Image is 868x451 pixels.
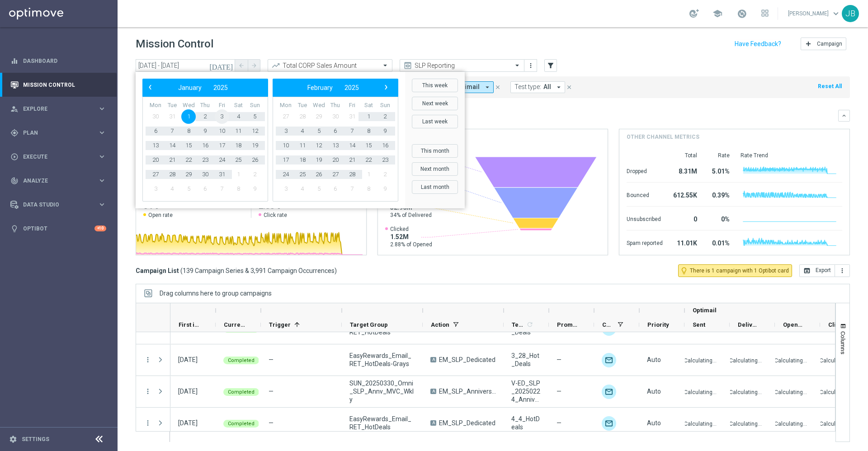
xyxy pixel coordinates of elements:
span: 9 [378,124,392,138]
div: Mission Control [10,73,106,97]
p: Calculating... [774,356,807,364]
span: 16 [378,138,392,153]
th: weekday [230,102,247,109]
span: Optimail [455,83,480,91]
span: 30 [328,109,343,124]
i: filter_alt [547,61,555,70]
button: play_circle_outline Execute keyboard_arrow_right [10,153,107,160]
i: [DATE] [209,61,234,70]
div: Execute [10,153,98,161]
button: ‹ [145,82,156,94]
i: keyboard_arrow_right [98,152,106,161]
button: Last week [412,115,458,128]
span: EM_SLP_Anniversary [439,387,496,395]
span: Calculate column [525,319,533,329]
span: 24 [278,167,293,182]
span: 15 [181,138,196,153]
th: weekday [360,102,377,109]
span: 28 [295,109,310,124]
span: 23 [378,153,392,167]
span: 19 [311,153,326,167]
bs-daterangepicker-container: calendar [136,72,465,208]
button: more_vert [144,419,152,427]
div: 28 Mar 2025, Friday [178,356,198,364]
span: Channel [602,321,614,328]
span: 3_28_Hot_Deals [511,352,541,368]
span: 7 [165,124,179,138]
span: 21 [345,153,359,167]
span: 24 [215,153,229,167]
div: Explore [10,105,98,113]
span: 10 [278,138,293,153]
div: Data Studio [10,201,98,209]
button: open_in_browser Export [799,264,835,277]
span: 1 [361,109,376,124]
span: Target Group [350,321,388,328]
div: equalizer Dashboard [10,57,107,65]
i: trending_up [271,61,280,70]
span: › [380,81,392,93]
span: 7 [345,182,359,196]
i: keyboard_arrow_right [98,128,106,137]
span: 31 [165,109,179,124]
th: weekday [213,102,230,109]
div: Bounced [627,187,663,202]
span: Sent [693,321,705,328]
span: ) [335,267,337,275]
i: more_vert [527,62,534,69]
div: JB [842,5,859,22]
span: 26 [311,167,326,182]
h1: Mission Control [136,38,213,51]
span: 25 [295,167,310,182]
div: Unsubscribed [627,211,663,225]
span: 13 [148,138,163,153]
span: Priority [647,321,669,328]
div: Plan [10,129,98,137]
span: SUN_20250330_Omni_SLP_Annv_MVC_Wkly [349,379,415,404]
span: Opened [783,321,805,328]
span: 34% of Delivered [390,211,432,219]
span: 16 [198,138,212,153]
span: 6 [328,124,343,138]
div: Press SPACE to select this row. [136,376,170,408]
p: Calculating... [684,387,717,396]
span: 30 [148,109,163,124]
button: February [302,82,339,94]
span: 2025 [344,84,359,91]
span: Current Status [224,321,245,328]
span: Clicked [390,225,432,233]
span: 31 [345,109,359,124]
span: 5 [248,109,262,124]
ng-select: Total CORP Sales Amount [268,59,392,72]
button: lightbulb Optibot +10 [10,225,107,232]
button: more_vert [144,356,152,364]
button: Reset All [817,81,843,91]
div: Rate Trend [741,152,842,159]
th: weekday [327,102,344,109]
span: 6 [148,124,163,138]
span: 17 [278,153,293,167]
colored-tag: Completed [223,387,259,396]
span: 8 [361,182,376,196]
button: Mission Control [10,81,107,89]
span: — [269,356,274,363]
span: school [712,9,722,19]
button: › [380,82,392,94]
div: 30 Mar 2025, Sunday [178,387,198,395]
span: 139 Campaign Series & 3,991 Campaign Occurrences [183,267,335,275]
i: gps_fixed [10,129,19,137]
button: close [494,82,502,92]
button: This month [412,144,458,158]
span: 30 [198,167,212,182]
button: arrow_forward [248,59,260,72]
span: 5 [311,182,326,196]
button: person_search Explore keyboard_arrow_right [10,105,107,113]
button: Test type: All arrow_drop_down [510,81,565,93]
i: track_changes [10,177,19,185]
th: weekday [164,102,181,109]
img: Optimail [602,385,616,399]
span: First in Range [179,321,200,328]
div: +10 [94,225,106,231]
